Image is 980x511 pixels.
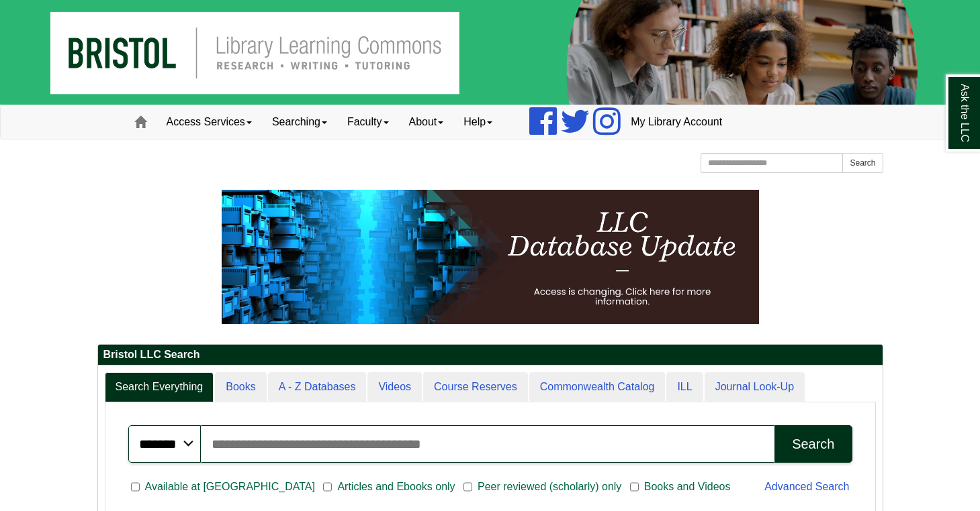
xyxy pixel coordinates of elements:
[621,105,732,139] a: My Library Account
[764,481,849,492] a: Advanced Search
[98,345,883,365] h2: Bristol LLC Search
[842,153,883,173] button: Search
[666,372,703,402] a: ILL
[774,425,852,463] button: Search
[423,372,528,402] a: Course Reserves
[792,437,834,452] div: Search
[140,479,320,495] span: Available at [GEOGRAPHIC_DATA]
[630,481,639,493] input: Books and Videos
[529,372,666,402] a: Commonwealth Catalog
[705,372,805,402] a: Journal Look-Up
[453,105,502,139] a: Help
[131,481,140,493] input: Available at [GEOGRAPHIC_DATA]
[222,190,759,324] img: HTML tutorial
[262,105,337,139] a: Searching
[337,105,399,139] a: Faculty
[323,481,332,493] input: Articles and Ebooks only
[463,481,472,493] input: Peer reviewed (scholarly) only
[105,372,214,402] a: Search Everything
[157,105,262,139] a: Access Services
[399,105,454,139] a: About
[639,479,736,495] span: Books and Videos
[332,479,460,495] span: Articles and Ebooks only
[367,372,422,402] a: Videos
[472,479,627,495] span: Peer reviewed (scholarly) only
[215,372,266,402] a: Books
[268,372,367,402] a: A - Z Databases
